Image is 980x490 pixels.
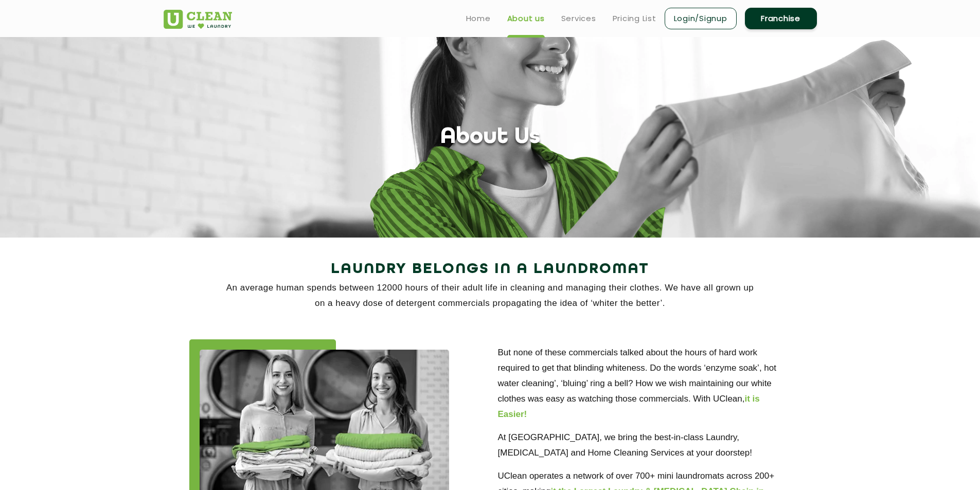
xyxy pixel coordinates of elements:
[164,257,817,282] h2: Laundry Belongs in a Laundromat
[561,12,596,25] a: Services
[665,8,737,29] a: Login/Signup
[164,280,817,311] p: An average human spends between 12000 hours of their adult life in cleaning and managing their cl...
[507,12,545,25] a: About us
[498,345,791,422] p: But none of these commercials talked about the hours of hard work required to get that blinding w...
[164,10,232,29] img: UClean Laundry and Dry Cleaning
[440,124,540,151] h1: About Us
[466,12,491,25] a: Home
[745,8,817,29] a: Franchise
[613,12,656,25] a: Pricing List
[498,430,791,461] p: At [GEOGRAPHIC_DATA], we bring the best-in-class Laundry, [MEDICAL_DATA] and Home Cleaning Servic...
